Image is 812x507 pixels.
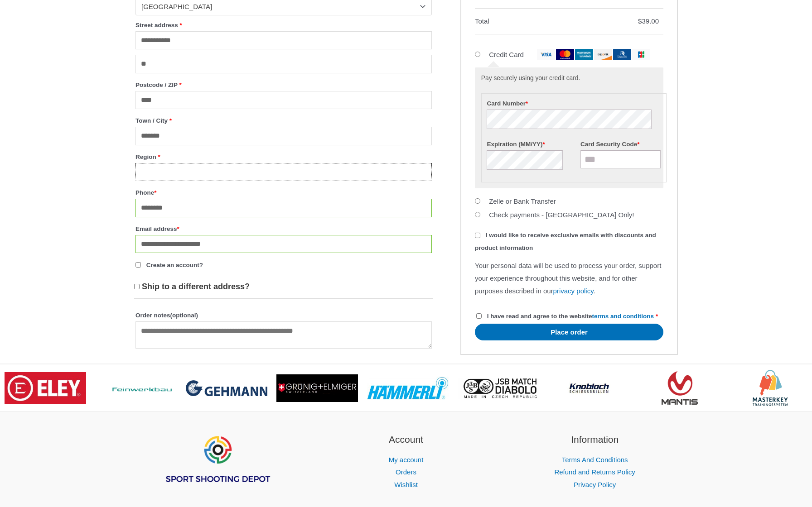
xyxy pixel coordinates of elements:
a: Privacy Policy [574,481,616,488]
input: I have read and agree to the websiteterms and conditions * [476,313,482,319]
input: Ship to a different address? [134,284,140,289]
aside: Footer Widget 1 [134,432,300,506]
label: Town / City [135,115,432,127]
label: Email address [135,223,432,235]
nav: Information [512,454,678,492]
a: Wishlist [394,481,418,488]
a: terms and conditions [592,313,654,320]
img: jcb [632,49,650,60]
img: brand logo [5,372,86,404]
label: Order notes [135,309,432,321]
label: Region [135,151,432,163]
p: Pay securely using your credit card. [481,74,657,83]
span: Ship to a different address? [142,282,250,291]
img: mastercard [556,49,574,60]
a: Orders [396,468,416,476]
span: Denmark [141,2,418,11]
bdi: 39.00 [638,17,659,25]
label: Credit Card [489,51,650,58]
fieldset: Payment Info [481,93,667,182]
input: I would like to receive exclusive emails with discounts and product information [475,233,480,238]
label: Card Number [487,97,661,110]
a: Refund and Returns Policy [554,468,635,476]
label: Card Security Code [580,138,661,150]
nav: Account [323,454,489,492]
a: My account [389,456,424,464]
img: amex [575,49,593,60]
img: visa [537,49,555,60]
span: I have read and agree to the website [487,313,654,320]
span: $ [638,17,642,25]
img: discover [594,49,612,60]
span: Create an account? [146,262,203,268]
img: dinersclub [613,49,631,60]
p: Your personal data will be used to process your order, support your experience throughout this we... [475,259,663,297]
h2: Account [323,432,489,447]
label: Postcode / ZIP [135,79,432,91]
label: Expiration (MM/YY) [487,138,567,150]
h2: Information [512,432,678,447]
label: Street address [135,19,432,31]
button: Place order [475,324,663,340]
aside: Footer Widget 3 [512,432,678,491]
label: Check payments - [GEOGRAPHIC_DATA] Only! [489,211,634,219]
a: Terms And Conditions [562,456,628,464]
input: Create an account? [135,262,141,268]
span: (optional) [170,312,198,319]
label: Phone [135,187,432,199]
th: Total [475,9,616,34]
span: I would like to receive exclusive emails with discounts and product information [475,232,656,251]
abbr: required [656,313,658,320]
aside: Footer Widget 2 [323,432,489,491]
label: Zelle or Bank Transfer [489,197,556,205]
a: privacy policy [553,287,594,295]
